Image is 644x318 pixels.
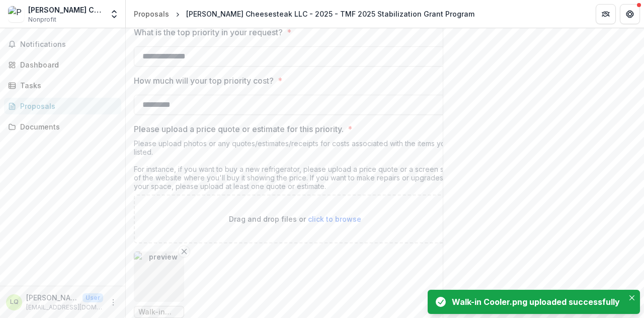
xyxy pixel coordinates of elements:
[134,251,184,318] div: Remove FilepreviewWalk-in Cooler.png
[10,299,19,305] div: Lin Qihong
[134,75,274,87] p: How much will your top priority cost?
[20,59,113,70] div: Dashboard
[178,245,190,258] button: Remove File
[134,26,283,38] p: What is the top priority in your request?
[4,118,121,135] a: Documents
[20,80,113,91] div: Tasks
[4,98,121,114] a: Proposals
[620,4,640,24] button: Get Help
[28,5,103,15] div: [PERSON_NAME] Cheesesteak LLC
[26,303,103,312] p: [EMAIL_ADDRESS][DOMAIN_NAME]
[134,123,344,135] p: Please upload a price quote or estimate for this priority.
[8,6,24,22] img: Penrose Cheesesteak LLC
[107,4,121,24] button: Open entity switcher
[83,293,103,302] p: User
[4,77,121,94] a: Tasks
[134,9,169,19] div: Proposals
[4,36,121,52] button: Notifications
[20,40,117,49] span: Notifications
[452,296,620,308] div: Walk-in Cooler.png uploaded successfully
[596,4,616,24] button: Partners
[20,121,113,132] div: Documents
[26,292,78,303] p: [PERSON_NAME]
[107,296,119,308] button: More
[186,9,474,19] div: [PERSON_NAME] Cheesesteak LLC - 2025 - TMF 2025 Stabilization Grant Program
[20,101,113,111] div: Proposals
[134,139,456,195] div: Please upload photos or any quotes/estimates/receipts for costs associated with the items you lis...
[138,308,180,316] span: Walk-in Cooler.png
[134,251,184,302] img: preview
[28,15,56,24] span: Nonprofit
[626,292,638,304] button: Close
[4,56,121,73] a: Dashboard
[229,214,361,224] p: Drag and drop files or
[130,7,478,21] nav: breadcrumb
[424,286,644,318] div: Notifications-bottom-right
[130,7,173,21] a: Proposals
[308,215,361,223] span: click to browse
